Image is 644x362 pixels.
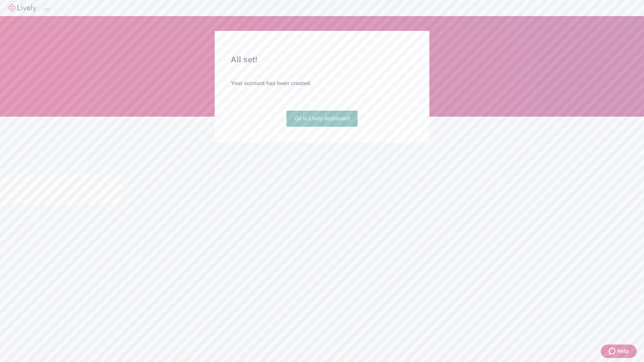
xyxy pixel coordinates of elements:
[601,345,637,358] button: Zendesk support iconHelp
[44,8,50,10] button: Log out
[8,4,36,12] img: Lively
[286,111,358,127] a: Go to Lively dashboard
[617,347,629,355] span: Help
[231,54,413,66] h2: All set!
[231,79,413,87] h4: Your account has been created.
[609,347,617,355] svg: Zendesk support icon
